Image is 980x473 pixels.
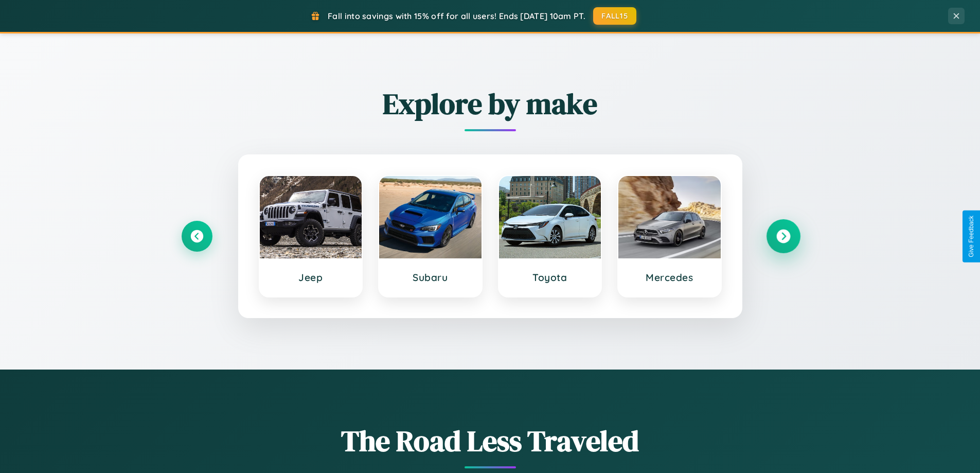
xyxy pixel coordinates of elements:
[629,271,710,284] h3: Mercedes
[270,271,352,284] h3: Jeep
[389,271,471,284] h3: Subaru
[968,216,975,257] div: Give Feedback
[328,11,585,21] span: Fall into savings with 15% off for all users! Ends [DATE] 10am PT.
[182,84,799,124] h2: Explore by make
[509,271,591,284] h3: Toyota
[182,421,799,461] h1: The Road Less Traveled
[593,7,636,25] button: FALL15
